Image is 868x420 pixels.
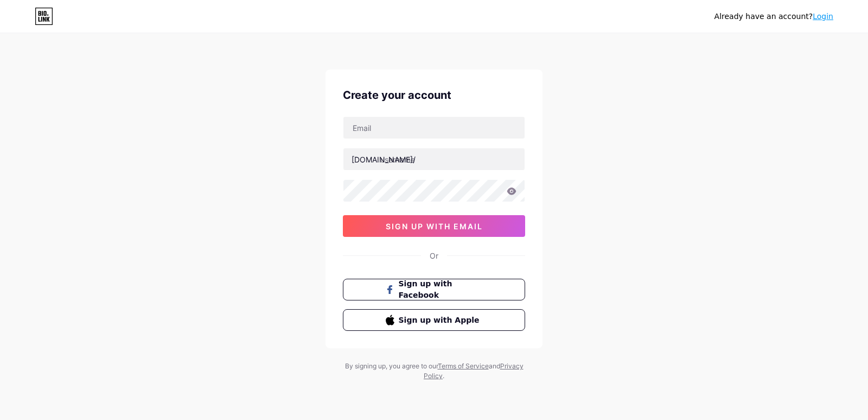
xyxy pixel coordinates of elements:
[343,87,525,103] div: Create your account
[714,11,833,22] div: Already have an account?
[399,278,483,301] span: Sign up with Facebook
[813,12,833,21] a: Login
[399,315,483,326] span: Sign up with Apple
[343,279,525,300] button: Sign up with Facebook
[438,362,489,370] a: Terms of Service
[352,154,416,165] div: [DOMAIN_NAME]/
[343,309,525,331] button: Sign up with Apple
[430,250,438,261] div: Or
[342,361,526,381] div: By signing up, you agree to our and .
[343,117,525,139] input: Email
[343,148,525,170] input: username
[343,215,525,237] button: sign up with email
[386,222,483,231] span: sign up with email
